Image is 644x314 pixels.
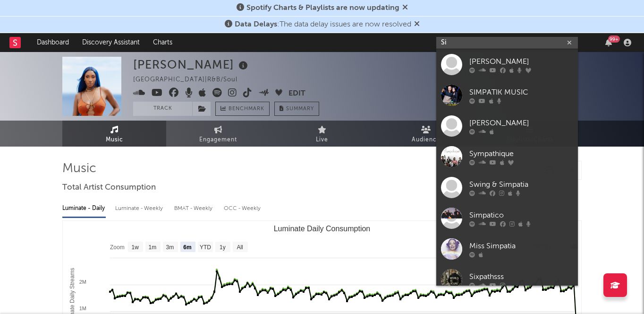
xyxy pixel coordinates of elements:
[79,305,86,311] text: 1M
[436,49,578,80] a: [PERSON_NAME]
[62,182,156,193] span: Total Artist Consumption
[174,201,214,217] div: BMAT - Weekly
[199,134,237,146] span: Engagement
[166,121,270,147] a: Engagement
[237,244,243,251] text: All
[235,21,277,28] span: Data Delays
[229,104,264,115] span: Benchmark
[79,279,86,285] text: 2M
[133,57,250,72] div: [PERSON_NAME]
[274,102,319,116] button: Summary
[436,264,578,295] a: Sixpathsss
[220,244,226,251] text: 1y
[183,244,191,251] text: 6m
[115,201,165,217] div: Luminate - Weekly
[436,111,578,141] a: [PERSON_NAME]
[469,209,573,221] div: Simpatico
[62,121,166,147] a: Music
[215,102,270,116] a: Benchmark
[110,244,125,251] text: Zoom
[316,134,328,146] span: Live
[469,87,573,98] div: SIMPATIK MUSIC
[436,234,578,264] a: Miss Simpatia
[286,106,314,112] span: Summary
[605,39,612,46] button: 99+
[374,121,478,147] a: Audience
[166,244,174,251] text: 3m
[608,35,620,43] div: 99 +
[469,56,573,67] div: [PERSON_NAME]
[469,117,573,129] div: [PERSON_NAME]
[469,179,573,190] div: Swing & Simpatia
[436,80,578,111] a: SIMPATIK MUSIC
[133,102,192,116] button: Track
[436,141,578,172] a: Sympathique
[224,201,262,217] div: OCC - Weekly
[30,33,76,52] a: Dashboard
[402,4,408,12] span: Dismiss
[132,244,139,251] text: 1w
[200,244,211,251] text: YTD
[288,88,305,100] button: Edit
[469,240,573,252] div: Miss Simpatia
[106,134,123,146] span: Music
[76,33,146,52] a: Discovery Assistant
[414,21,420,28] span: Dismiss
[149,244,157,251] text: 1m
[270,121,374,147] a: Live
[412,134,441,146] span: Audience
[133,74,248,86] div: [GEOGRAPHIC_DATA] | R&B/Soul
[469,271,573,282] div: Sixpathsss
[235,21,411,28] span: : The data delay issues are now resolved
[436,37,578,49] input: Search for artists
[62,201,106,217] div: Luminate - Daily
[436,203,578,234] a: Simpatico
[469,148,573,159] div: Sympathique
[436,172,578,203] a: Swing & Simpatia
[246,4,399,12] span: Spotify Charts & Playlists are now updating
[146,33,179,52] a: Charts
[274,225,371,233] text: Luminate Daily Consumption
